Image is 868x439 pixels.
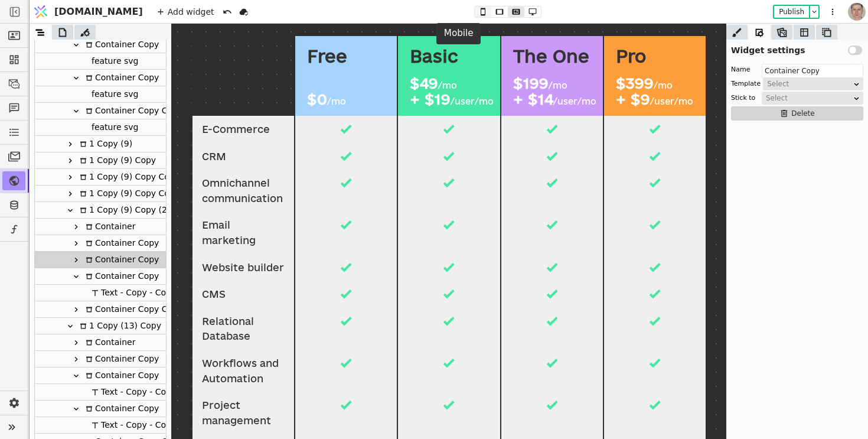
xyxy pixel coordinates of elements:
div: Container Copy [82,252,159,268]
div: Name [731,64,750,76]
div: Text - Copy - Copy [88,417,176,433]
p: Workflows and Automation [45,332,128,362]
div: 1 Copy (9) Copy [76,152,156,168]
div: Select [766,92,851,104]
div: Stick to [731,92,755,104]
div: Text - Copy - Copy [35,384,166,401]
div: Container Copy Copy [35,301,166,318]
p: Email marketing [45,194,128,224]
div: + $9 [459,68,494,83]
a: [DOMAIN_NAME] [30,1,149,23]
div: feature svg [35,119,166,136]
p: Pro [459,24,490,41]
div: 1 Copy (9) Copy (2) [76,202,170,218]
div: feature svg [88,86,138,102]
div: 1 Copy (13) Copy [76,318,161,334]
div: Container Copy [82,37,159,53]
div: /user/mo [397,73,440,83]
p: Omnichannel communication [45,152,128,182]
div: Container Copy [82,268,159,284]
div: + $19 [253,68,294,83]
div: Container Copy Copy [82,301,182,317]
div: /mo [497,57,516,67]
div: The One [357,24,433,41]
div: Container Copy Copy [82,103,182,119]
div: Container Copy [82,351,159,367]
p: E-Commerce [45,98,128,113]
div: + $14 [357,68,397,83]
div: Container Copy [35,37,166,53]
iframe: To enrich screen reader interactions, please activate Accessibility in Grammarly extension settings [156,24,742,439]
div: Container Copy [35,401,166,417]
div: Container [35,334,166,351]
div: Text - Copy - Copy [35,417,166,434]
button: Publish [774,6,809,18]
div: /user/mo [294,73,337,83]
div: feature svg [35,86,166,103]
p: Project management [45,374,128,404]
div: /mo [392,57,411,67]
div: Container [82,219,135,235]
div: Text - Copy - Copy [88,285,176,301]
div: Container Copy [35,252,166,268]
div: 1 Copy (9) [76,136,132,152]
div: Container [82,334,135,350]
div: Text - Copy - Copy [88,384,176,400]
div: Container Copy [82,401,159,417]
div: Select [767,78,851,90]
p: /mo [171,73,190,83]
p: Website builder [45,236,128,252]
div: $199 [357,52,392,67]
div: Container Copy [35,351,166,368]
div: Container Copy [82,368,159,383]
p: /user/mo [494,73,537,83]
div: 1 Copy (9) Copy Copy [35,169,166,186]
div: Container [35,219,166,235]
div: feature svg [88,53,138,69]
div: feature svg [35,53,166,70]
p: CMS [45,263,128,278]
div: $49 [253,52,282,67]
div: 1 Copy (9) Copy Copy (2) [76,186,194,201]
div: /mo [282,57,301,67]
div: Container Copy [35,368,166,384]
button: Delete [731,106,863,121]
div: Template [731,78,761,90]
span: [DOMAIN_NAME] [54,5,143,19]
img: Logo [32,1,50,23]
div: Container Copy [35,268,166,285]
div: Basic [253,24,302,41]
p: Relational Database [45,290,128,320]
div: 1 Copy (13) Copy [35,318,166,334]
div: 1 Copy (9) Copy Copy (2) [35,186,166,202]
div: Container Copy [35,70,166,86]
div: Container Copy [82,70,159,86]
div: 1 Copy (9) Copy Copy [76,169,180,185]
div: Container Copy Copy [35,103,166,119]
div: 1 Copy (9) [35,136,166,152]
div: Container Copy [82,235,159,251]
div: feature svg [88,119,138,135]
div: Widget settings [726,40,868,57]
div: $399 [459,52,497,67]
div: 1 Copy (9) Copy (2) [35,202,166,219]
div: Container Copy [35,235,166,252]
div: Add widget [154,5,218,19]
div: 1 Copy (9) Copy [35,152,166,169]
div: Text - Copy - Copy [35,285,166,301]
div: CRM [45,125,128,141]
img: 1560949290925-CROPPED-IMG_0201-2-.jpg [848,3,866,21]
